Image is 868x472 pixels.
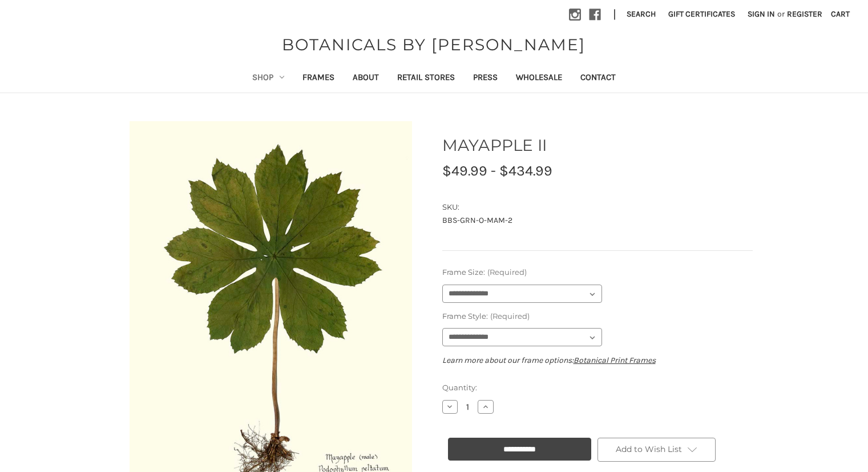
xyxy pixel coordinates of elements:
a: Shop [243,65,293,93]
a: About [344,65,388,93]
li: | [609,6,620,24]
a: Contact [571,65,625,93]
h1: MAYAPPLE II [442,133,753,157]
span: Cart [831,9,850,19]
span: $49.99 - $434.99 [442,162,552,179]
a: Add to Wish List [597,438,716,462]
a: Press [464,65,507,93]
a: Wholesale [507,65,571,93]
a: BOTANICALS BY [PERSON_NAME] [276,33,591,57]
small: (Required) [490,311,530,321]
a: Botanical Print Frames [574,355,656,365]
a: Retail Stores [388,65,464,93]
span: or [776,8,786,20]
small: (Required) [487,267,527,277]
label: Quantity: [442,382,753,394]
dt: SKU: [442,202,750,213]
p: Learn more about our frame options: [442,354,753,366]
span: Add to Wish List [616,444,682,454]
dd: BBS-GRN-O-MAM-2 [442,214,753,226]
label: Frame Size: [442,267,753,278]
a: Frames [293,65,344,93]
label: Frame Style: [442,311,753,322]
